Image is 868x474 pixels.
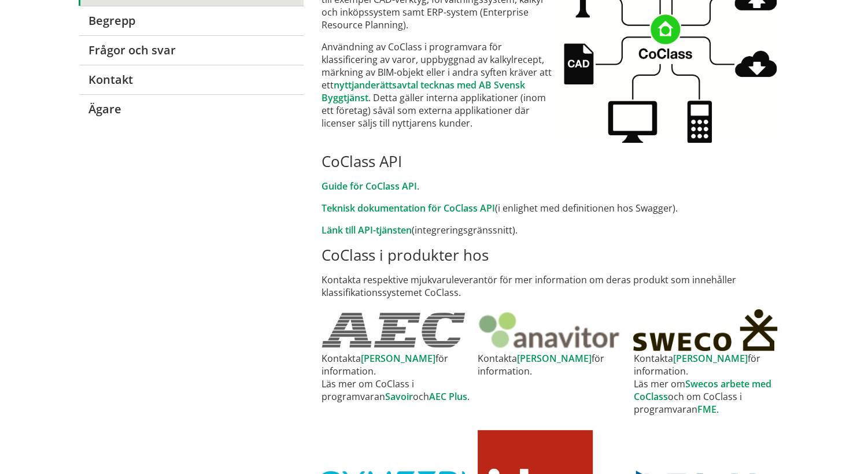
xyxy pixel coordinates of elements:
[478,310,634,350] a: Anavitor's webbsida
[361,352,435,365] a: [PERSON_NAME]
[633,309,789,351] a: SWECO's webbsida
[385,390,413,403] a: Savoir
[322,152,789,171] h2: CoClass API
[322,79,525,104] a: nyttjanderättsavtal tecknas med AB Svensk Byggtjänst
[322,224,789,236] p: (integreringsgränssnitt).
[322,246,789,264] h2: CoClass i produkter hos
[79,6,304,35] a: Begrepp
[322,224,412,236] a: Länk till API-tjänsten
[478,310,622,350] img: Anavitor.JPG
[322,202,495,214] a: Teknisk dokumentation för CoClass API
[79,35,304,65] a: Frågor och svar
[478,352,634,416] td: Kontakta för information.
[322,202,789,214] p: (i enlighet med definitionen hos Swagger).
[79,94,304,124] a: Ägare
[673,352,747,365] a: [PERSON_NAME]
[429,390,467,403] a: AEC Plus
[322,313,465,348] img: AEC.jpg
[633,377,771,403] a: Swecos arbete med CoClass
[517,352,592,365] a: [PERSON_NAME]
[322,352,478,416] td: Kontakta för information. Läs mer om CoClass i programvaran och .
[322,313,478,348] a: AEC's webbsida
[322,180,417,192] a: Guide för CoClass API
[322,180,789,192] p: .
[633,309,777,351] img: sweco_logo.jpg
[322,273,789,299] p: Kontakta respektive mjukvaruleverantör för mer information om deras produkt som innehåller klassi...
[697,403,716,416] a: FME
[633,352,789,416] td: Kontakta för information. Läs mer om och om CoClass i programvaran .
[322,40,556,129] p: Användning av CoClass i programvara för klassificering av varor, uppbyggnad av kalkylrecept, märk...
[79,65,304,94] a: Kontakt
